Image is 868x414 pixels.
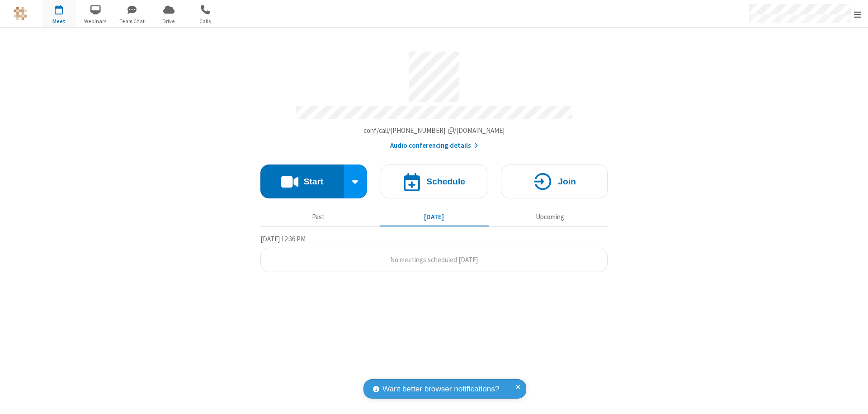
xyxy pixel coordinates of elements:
[260,45,608,151] section: Account details
[501,165,608,198] button: Join
[303,177,323,186] h4: Start
[115,17,149,25] span: Team Chat
[363,126,505,135] span: Copy my meeting room link
[363,126,505,136] button: Copy my meeting room linkCopy my meeting room link
[14,7,27,20] img: QA Selenium DO NOT DELETE OR CHANGE
[426,177,465,186] h4: Schedule
[380,208,489,226] button: [DATE]
[260,165,344,198] button: Start
[381,165,487,198] button: Schedule
[264,208,373,226] button: Past
[152,17,186,25] span: Drive
[79,17,113,25] span: Webinars
[558,177,576,186] h4: Join
[189,17,222,25] span: Calls
[344,165,368,198] div: Start conference options
[390,255,478,264] span: No meetings scheduled [DATE]
[390,141,478,151] button: Audio conferencing details
[495,208,604,226] button: Upcoming
[42,17,76,25] span: Meet
[845,390,861,408] iframe: Chat
[260,235,306,243] span: [DATE] 12:36 PM
[260,234,608,273] section: Today's Meetings
[382,383,499,395] span: Want better browser notifications?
